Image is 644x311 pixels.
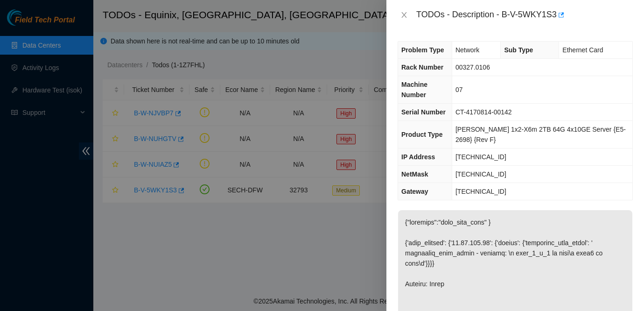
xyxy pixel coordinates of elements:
span: Rack Number [401,64,443,71]
span: Product Type [401,131,442,138]
span: Machine Number [401,81,427,99]
span: IP Address [401,153,435,161]
span: [TECHNICAL_ID] [455,170,506,178]
span: Serial Number [401,108,446,116]
span: 00327.0106 [455,64,490,71]
span: [TECHNICAL_ID] [455,188,506,195]
span: close [400,11,408,19]
span: Ethernet Card [562,46,603,54]
span: Network [455,46,479,54]
span: [TECHNICAL_ID] [455,153,506,161]
span: 07 [455,86,463,93]
span: Problem Type [401,46,444,54]
span: Gateway [401,188,428,195]
span: CT-4170814-00142 [455,108,512,116]
span: [PERSON_NAME] 1x2-X6m 2TB 64G 4x10GE Server {E5-2698} {Rev F} [455,126,626,143]
span: NetMask [401,170,428,178]
button: Close [398,11,411,20]
span: Sub Type [504,46,533,54]
div: TODOs - Description - B-V-5WKY1S3 [416,7,633,22]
